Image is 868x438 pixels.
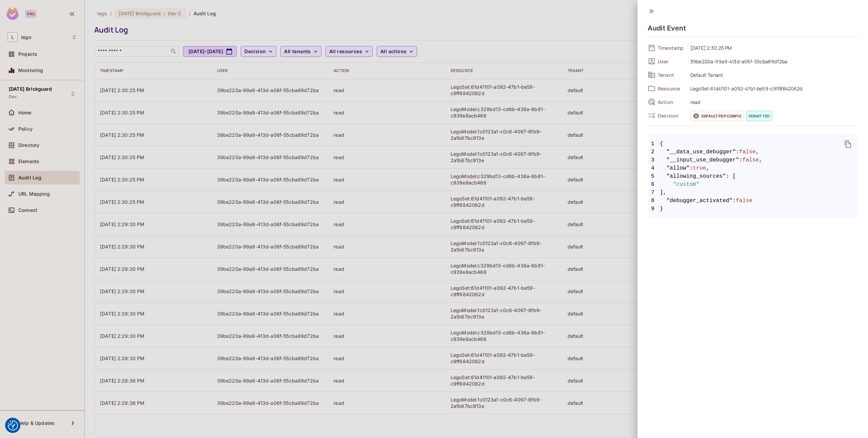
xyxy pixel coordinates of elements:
span: { [660,140,663,148]
span: : [690,164,693,172]
span: } [648,205,858,213]
span: "__data_use_debugger" [667,148,736,156]
span: 9 [648,205,660,213]
span: 8 [648,197,660,205]
span: false [743,156,759,164]
span: "__input_use_debugger" [667,156,739,164]
span: , [756,148,759,156]
span: Action [658,99,685,105]
span: : [739,156,743,164]
span: 4 [648,164,660,172]
span: false [736,197,752,205]
span: Timestamp [658,45,685,51]
span: 1 [648,140,660,148]
span: 39be220a-99a9-413d-a06f-55cba89d72ba [687,57,858,65]
span: [DATE] 2:30:25 PM [687,44,858,52]
span: 7 [648,189,660,197]
span: read [687,98,858,106]
button: Consent Preferences [8,420,18,431]
span: , [706,164,710,172]
span: 2 [648,148,660,156]
span: User [658,58,685,65]
span: 3 [648,156,660,164]
span: : [736,148,739,156]
span: Resource [658,85,685,92]
h4: Audit Event [648,24,686,32]
span: "custom" [673,180,699,189]
span: "debugger_activated" [667,197,733,205]
span: ], [648,189,858,197]
span: 6 [648,180,660,189]
span: : [ [726,172,736,180]
span: false [739,148,756,156]
img: Revisit consent button [8,420,18,431]
span: permitted [746,111,772,121]
button: delete [840,136,856,152]
span: Default PDP config [690,111,744,121]
span: true [693,164,706,172]
span: Default Tenant [687,71,858,79]
span: "allow" [667,164,690,172]
span: , [759,156,763,164]
span: "allowing_sources" [667,172,726,180]
span: Decision [658,112,685,119]
span: 5 [648,172,660,180]
span: Tenant [658,72,685,78]
span: : [733,197,736,205]
span: LegoSet:61d41101-a092-47b1-be59-c9ff8842062d [687,84,858,92]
